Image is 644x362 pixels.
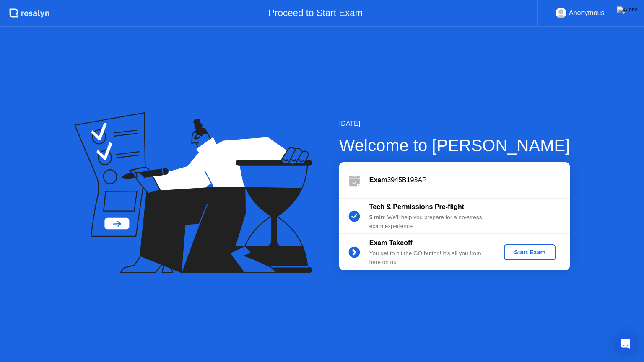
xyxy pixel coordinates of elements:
b: Exam Takeoff [369,239,413,246]
button: Start Exam [504,244,556,260]
div: Open Intercom Messenger [615,334,636,354]
img: Close [617,6,638,13]
div: 3945B193AP [369,175,570,185]
div: Start Exam [507,249,552,256]
b: Tech & Permissions Pre-flight [369,203,464,210]
div: Welcome to [PERSON_NAME] [339,133,570,158]
div: [DATE] [339,119,570,129]
div: You get to hit the GO button! It’s all you from here on out [369,249,490,266]
div: Anonymous [569,8,605,18]
b: Exam [369,176,387,184]
div: : We’ll help you prepare for a no-stress exam experience [369,213,490,230]
b: 5 min [369,214,384,220]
